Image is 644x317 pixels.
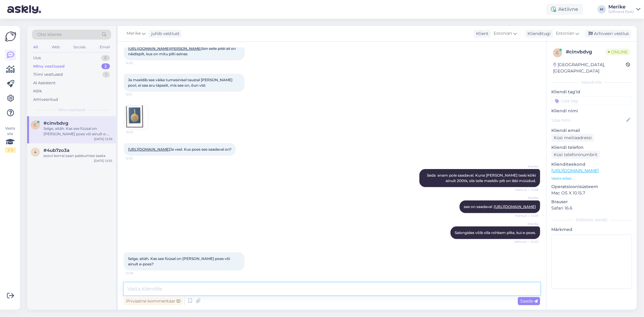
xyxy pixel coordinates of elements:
[464,204,536,209] span: see on saadaval :
[551,127,632,134] p: Kliendi email
[606,49,630,55] span: Online
[608,5,640,14] a: MerikeSoftrend Eesti
[102,72,110,78] div: 1
[128,256,231,266] span: Selge, aitäh. Kas see füüsal on [PERSON_NAME] poes või ainult e-poes?
[50,43,61,51] div: Web
[516,222,538,226] span: Merike
[5,126,16,153] div: Vaata siia
[94,137,112,141] div: [DATE] 12:39
[556,50,559,55] span: c
[515,213,538,218] span: Nähtud ✓ 12:39
[553,62,626,74] div: [GEOGRAPHIC_DATA], [GEOGRAPHIC_DATA]
[494,30,512,37] span: Estonian
[101,55,110,61] div: 0
[551,151,600,159] div: Küsi telefoninumbrit
[149,30,180,37] div: juhib vestlust
[43,148,69,153] span: #4ub7zo3a
[33,97,58,103] div: Arhiveeritud
[33,88,42,94] div: Kõik
[126,92,148,97] span: 12:21
[551,108,632,114] p: Kliendi nimi
[124,297,183,305] div: Privaatne kommentaar
[128,46,202,51] a: [URL][DOMAIN_NAME][PERSON_NAME]
[525,30,551,37] div: Klienditugi
[101,63,110,69] div: 2
[32,43,39,51] div: All
[551,96,632,105] input: Lisa tag
[94,158,112,163] div: [DATE] 12:55
[551,89,632,95] p: Kliendi tag'id
[516,164,538,169] span: Merike
[34,150,37,154] span: 4
[126,61,148,65] span: 12:20
[551,168,599,173] a: [URL][DOMAIN_NAME]
[33,63,65,69] div: Minu vestlused
[551,205,632,211] p: Safari 16.6
[551,161,632,168] p: Klienditeekond
[608,5,634,9] div: Merike
[551,176,632,181] p: Vaata edasi ...
[128,147,170,152] a: [URL][DOMAIN_NAME]
[514,239,538,244] span: Nähtud ✓ 12:40
[515,187,538,192] span: Nähtud ✓ 12:38
[43,120,68,126] span: #cinvbdvg
[126,271,148,275] span: 12:48
[556,30,574,37] span: Estonian
[551,190,632,196] p: Mac OS X 10.15.7
[33,80,56,86] div: AI Assistent
[98,43,111,51] div: Email
[34,123,37,127] span: c
[43,153,112,158] div: soovi korral saan pakkumise saata
[427,173,537,183] span: Seda enam pole saadaval. Kuna [PERSON_NAME] teeb kõiki ainult 200tk, siis teile meeldiv pilt on l...
[128,78,233,88] span: Ja meeldib see väike tumesinisel taustal [PERSON_NAME] pool, ei saa aru täpselt, mis see on, õun ...
[551,184,632,190] p: Operatsioonisüsteem
[33,55,41,61] div: Uus
[37,31,62,38] span: Otsi kliente
[516,196,538,200] span: Merike
[494,204,536,209] a: [URL][DOMAIN_NAME]
[5,31,16,42] img: Askly Logo
[474,30,489,37] div: Klient
[551,134,594,142] div: Küsi meiliaadressi
[128,147,232,152] span: Ja veel. Kus poes see saadaval on?
[126,130,149,134] span: 12:22
[585,30,631,38] div: Arhiveeri vestlus
[127,30,141,37] span: Merike
[551,199,632,205] p: Brauser
[566,48,606,56] div: # cinvbdvg
[33,72,63,78] div: Tiimi vestlused
[126,156,148,161] span: 12:35
[58,107,85,113] span: Minu vestlused
[520,298,538,304] span: Saada
[552,117,625,123] input: Lisa nimi
[551,217,632,223] div: [PERSON_NAME]
[551,144,632,151] p: Kliendi telefon
[551,80,632,85] div: Kliendi info
[455,230,536,235] span: Salongides võib olla rohkem pilte, kui e-poes.
[551,226,632,233] p: Märkmed
[546,4,583,15] div: Aktiivne
[5,147,16,153] div: 1 / 3
[608,9,634,14] div: Softrend Eesti
[43,126,112,137] div: Selge, aitäh. Kas see füüsal on [PERSON_NAME] poes või ainult e-poes?
[598,5,606,14] div: M
[72,43,87,51] div: Socials
[124,105,148,130] img: Attachment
